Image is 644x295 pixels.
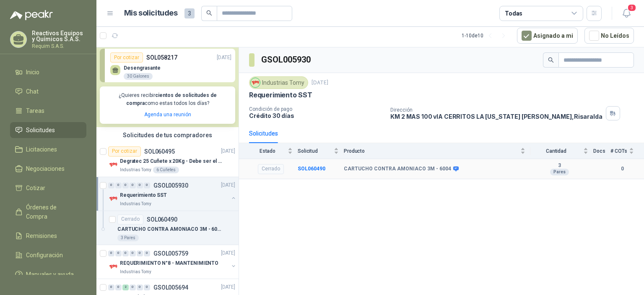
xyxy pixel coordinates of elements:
[26,203,78,221] span: Órdenes de Compra
[137,183,143,188] div: 0
[108,180,237,207] a: 0 0 0 0 0 0 GSOL005930[DATE] Company LogoRequerimiento SSTIndustrias Tomy
[108,160,118,170] img: Company Logo
[548,57,554,63] span: search
[258,164,284,174] div: Cerrado
[619,6,634,21] button: 3
[144,183,150,188] div: 0
[32,44,86,49] p: Requim S.A.S.
[100,49,235,82] a: Por cotizarSOL058217[DATE] Desengrasante30 Galones
[249,76,308,89] div: Industrias Tomy
[627,4,636,12] span: 3
[153,251,188,256] p: GSOL005759
[505,9,522,18] div: Todas
[249,112,384,119] p: Crédito 30 días
[122,183,129,188] div: 0
[120,191,167,199] p: Requerimiento SST
[217,54,231,62] p: [DATE]
[184,8,195,18] span: 3
[108,248,237,275] a: 0 0 0 0 0 0 GSOL005759[DATE] Company LogoREQUERIMIENTO N°8 - MANTENIMIENTOIndustrias Tomy
[122,251,129,256] div: 0
[593,143,610,159] th: Docs
[26,183,45,193] span: Cotizar
[108,251,114,256] div: 0
[298,143,344,159] th: Solicitud
[137,251,143,256] div: 0
[10,122,86,138] a: Solicitudes
[26,251,63,260] span: Configuración
[115,285,122,290] div: 0
[120,157,224,165] p: Degratec 25 Cuñete x 20Kg - Debe ser el de Tecnas (por ahora homologado) - (Adjuntar ficha técnica)
[10,180,86,196] a: Cotizar
[153,183,188,188] p: GSOL005930
[550,169,569,175] div: Pares
[249,129,278,138] div: Solicitudes
[221,147,235,155] p: [DATE]
[108,194,118,204] img: Company Logo
[120,167,151,173] p: Industrias Tomy
[261,53,312,66] h3: GSOL005930
[610,148,627,154] span: # COTs
[298,148,332,154] span: Solicitud
[130,251,136,256] div: 0
[221,283,235,291] p: [DATE]
[122,285,129,290] div: 2
[108,146,141,157] div: Por cotizar
[26,145,57,154] span: Licitaciones
[153,167,179,173] div: 6 Cuñetes
[221,249,235,257] p: [DATE]
[10,103,86,119] a: Tareas
[10,161,86,177] a: Negociaciones
[144,251,150,256] div: 0
[10,266,86,282] a: Manuales y ayuda
[124,7,178,19] h1: Mis solicitudes
[120,201,151,207] p: Industrias Tomy
[108,262,118,272] img: Company Logo
[10,199,86,225] a: Órdenes de Compra
[130,183,136,188] div: 0
[26,87,39,96] span: Chat
[105,91,230,107] p: ¿Quieres recibir como estas todos los días?
[10,84,86,99] a: Chat
[153,285,188,290] p: GSOL005694
[120,269,151,275] p: Industrias Tomy
[344,148,519,154] span: Producto
[26,125,55,135] span: Solicitudes
[26,164,65,173] span: Negociaciones
[530,162,588,169] b: 3
[249,106,384,112] p: Condición de pago
[239,143,298,159] th: Estado
[108,183,114,188] div: 0
[26,231,57,240] span: Remisiones
[221,181,235,189] p: [DATE]
[517,28,578,44] button: Asignado a mi
[312,79,328,87] p: [DATE]
[344,166,451,172] b: CARTUCHO CONTRA AMONIACO 3M - 6004
[10,228,86,244] a: Remisiones
[530,148,582,154] span: Cantidad
[96,143,239,177] a: Por cotizarSOL060495[DATE] Company LogoDegratec 25 Cuñete x 20Kg - Debe ser el de Tecnas (por aho...
[10,247,86,263] a: Configuración
[10,10,53,20] img: Logo peakr
[117,214,143,225] div: Cerrado
[610,165,634,173] b: 0
[251,78,260,87] img: Company Logo
[110,52,143,63] div: Por cotizar
[390,107,602,113] p: Dirección
[115,183,122,188] div: 0
[117,225,222,233] p: CARTUCHO CONTRA AMONIACO 3M - 6004
[124,73,153,80] div: 30 Galones
[117,235,139,241] div: 3 Pares
[298,166,325,172] a: SOL060490
[146,53,177,62] p: SOL058217
[124,65,161,71] p: Desengrasante
[584,28,634,44] button: No Leídos
[120,259,218,267] p: REQUERIMIENTO N°8 - MANTENIMIENTO
[26,270,74,279] span: Manuales y ayuda
[126,92,217,106] b: cientos de solicitudes de compra
[144,112,191,117] a: Agenda una reunión
[144,285,150,290] div: 0
[10,141,86,157] a: Licitaciones
[344,143,530,159] th: Producto
[610,143,644,159] th: # COTs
